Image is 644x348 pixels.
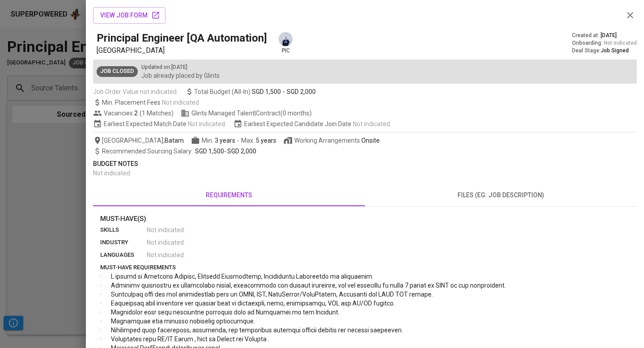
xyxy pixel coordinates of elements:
span: Batam [165,136,184,145]
div: Created at : [572,32,637,39]
span: SGD 2,000 [227,148,256,155]
span: Not indicated . [147,250,185,259]
div: Onsite [361,136,380,145]
span: SGD 1,500 [252,87,281,96]
span: requirements [98,190,360,201]
span: Max. [241,137,276,144]
span: Not indicated [162,99,199,106]
button: view job form [93,7,165,24]
span: Total Budget (All-In) [185,87,316,96]
span: Not indicated . [147,225,185,234]
span: [DATE] [601,32,617,39]
span: - [237,136,239,145]
span: - [102,147,256,156]
span: Min. [202,137,235,144]
div: Onboarding : [572,39,637,47]
span: 5 years [256,137,276,144]
span: Earliest Expected Candidate Join Date [233,119,391,128]
div: Deal Stage : [572,47,637,55]
span: - [283,87,285,96]
p: Updated on : [DATE] [141,63,220,71]
span: view job form [100,10,158,21]
span: Not indicated [604,39,637,47]
span: Glints Managed Talent | Contract (0 months) [181,109,312,118]
h5: Principal Engineer [QA Automation] [97,31,267,45]
span: SGD 1,500 [195,148,224,155]
span: Recommended Sourcing Salary : [102,148,194,155]
span: Job Closed [97,67,138,76]
p: Job already placed by Glints [141,71,220,80]
div: pic [278,31,293,55]
span: Min. Placement Fees [102,99,199,106]
img: annisa@glints.com [279,32,292,46]
span: 2 [133,109,138,118]
p: Budget Notes [93,159,637,169]
p: Must-Have(s) [100,214,630,224]
span: Working Arrangements [284,136,380,145]
p: must-have requirements [100,263,630,272]
p: industry [100,238,147,247]
span: Job Order Value not indicated. [93,87,178,96]
p: languages [100,250,147,259]
span: SGD 2,000 [287,87,316,96]
span: Vacancies ( 1 Matches ) [93,109,174,118]
span: Not indicated . [188,119,226,128]
span: [GEOGRAPHIC_DATA] , [93,136,184,145]
span: Job Signed [601,47,629,54]
span: Not indicated . [147,238,185,247]
p: skills [100,225,147,234]
span: files (eg: job description) [370,190,631,201]
span: [GEOGRAPHIC_DATA] [97,46,165,55]
span: 3 years [215,137,235,144]
span: Not indicated . [93,170,131,177]
span: Earliest Expected Match Date [93,119,226,128]
span: Not indicated . [353,119,391,128]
